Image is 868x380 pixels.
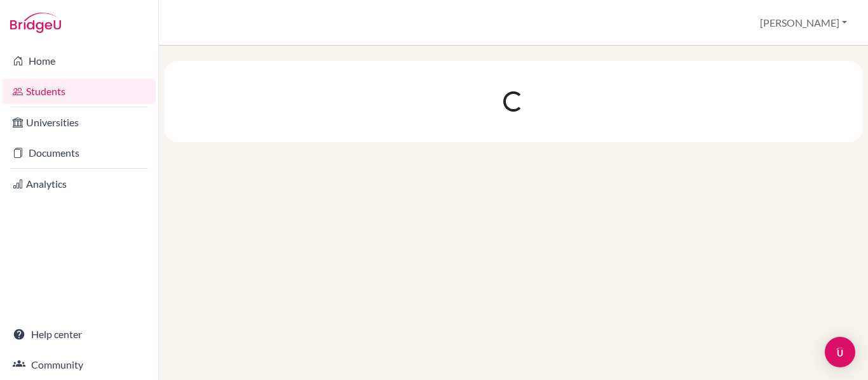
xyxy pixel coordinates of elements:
img: Bridge-U [10,13,61,33]
a: Universities [3,110,156,135]
a: Documents [3,140,156,166]
a: Home [3,48,156,74]
a: Students [3,79,156,104]
button: [PERSON_NAME] [754,11,853,35]
a: Help center [3,322,156,347]
a: Community [3,352,156,377]
div: Open Intercom Messenger [825,337,855,367]
a: Analytics [3,171,156,197]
